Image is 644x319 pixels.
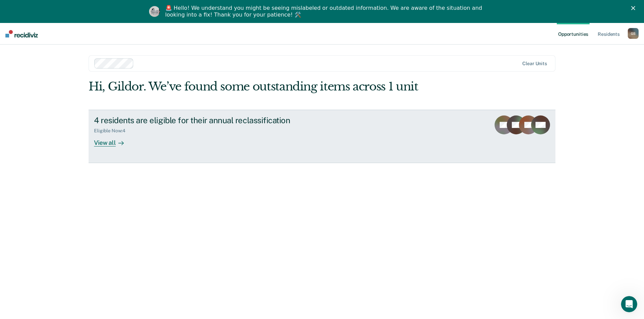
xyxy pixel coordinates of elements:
[631,6,638,10] div: Close
[621,296,637,312] iframe: Intercom live chat
[628,28,639,39] div: G S
[557,23,590,45] a: Opportunities
[94,128,131,134] div: Eligible Now : 4
[165,5,484,18] div: 🚨 Hello! We understand you might be seeing mislabeled or outdated information. We are aware of th...
[149,6,160,17] img: Profile image for Kim
[94,115,331,125] div: 4 residents are eligible for their annual reclassification
[89,110,555,163] a: 4 residents are eligible for their annual reclassificationEligible Now:4View all
[596,23,621,45] a: Residents
[5,30,38,37] img: Recidiviz
[89,80,462,94] div: Hi, Gildor. We’ve found some outstanding items across 1 unit
[94,133,132,147] div: View all
[628,28,639,39] button: GS
[522,61,547,67] div: Clear units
